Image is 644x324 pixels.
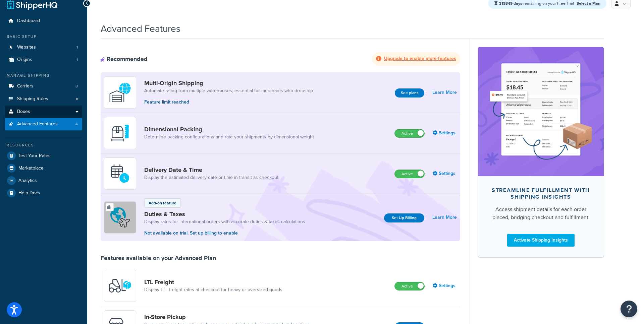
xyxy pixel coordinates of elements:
a: Set Up Billing [384,213,424,222]
img: gfkeb5ejjkALwAAAABJRU5ErkJggg== [108,162,132,185]
button: Open Resource Center [621,301,637,317]
span: Marketplace [18,166,44,171]
span: Carriers [17,83,34,89]
h1: Advanced Features [101,22,180,35]
span: 1 [76,45,78,50]
span: Dashboard [17,18,40,24]
a: Help Docs [5,187,82,199]
img: y79ZsPf0fXUFUhFXDzUgf+ktZg5F2+ohG75+v3d2s1D9TjoU8PiyCIluIjV41seZevKCRuEjTPPOKHJsQcmKCXGdfprl3L4q7... [108,274,132,298]
label: Active [395,282,424,290]
a: Settings [433,128,457,138]
a: In-Store Pickup [144,313,310,321]
a: Marketplace [5,162,82,174]
a: Duties & Taxes [144,210,305,218]
span: Advanced Features [17,121,58,127]
a: Analytics [5,175,82,187]
p: Feature limit reached [144,99,313,106]
li: Websites [5,41,82,54]
a: Carriers8 [5,80,82,92]
div: Access shipment details for each order placed, bridging checkout and fulfillment. [489,205,593,221]
span: Websites [17,45,36,50]
div: Streamline Fulfillment with Shipping Insights [489,187,593,200]
a: Activate Shipping Insights [507,234,575,247]
a: Learn More [432,88,457,97]
strong: 319349 days [499,0,522,6]
li: Advanced Features [5,118,82,130]
a: Test Your Rates [5,150,82,162]
a: LTL Freight [144,278,282,286]
a: Dashboard [5,15,82,27]
span: Analytics [18,178,37,184]
span: Shipping Rules [17,96,48,102]
img: DTVBYsAAAAAASUVORK5CYII= [108,121,132,145]
img: WatD5o0RtDAAAAAElFTkSuQmCC [108,81,132,104]
a: Origins1 [5,54,82,66]
span: 1 [76,57,78,63]
span: 4 [75,121,78,127]
li: Origins [5,54,82,66]
div: Recommended [101,55,148,63]
div: Resources [5,142,82,148]
a: Determine packing configurations and rate your shipments by dimensional weight [144,134,314,140]
strong: Upgrade to enable more features [384,55,456,62]
span: Test Your Rates [18,153,51,159]
a: Display the estimated delivery date or time in transit as checkout. [144,174,279,181]
a: Dimensional Packing [144,126,314,133]
label: Active [395,170,424,178]
label: Active [395,129,424,137]
a: Learn More [432,213,457,222]
button: See plans [395,88,424,98]
a: Websites1 [5,41,82,54]
a: Automate rating from multiple warehouses, essential for merchants who dropship [144,87,313,94]
div: Manage Shipping [5,73,82,78]
a: Multi-Origin Shipping [144,79,313,87]
span: remaining on your Free Trial [499,0,575,6]
a: Settings [433,169,457,178]
span: Help Docs [18,190,40,196]
img: feature-image-si-e24932ea9b9fcd0ff835db86be1ff8d589347e8876e1638d903ea230a36726be.png [488,57,594,166]
a: Settings [433,281,457,290]
div: Features available on your Advanced Plan [101,254,216,262]
p: Add-on feature [149,200,176,206]
a: Advanced Features4 [5,118,82,130]
a: Delivery Date & Time [144,166,279,174]
span: Boxes [17,109,30,115]
span: Origins [17,57,32,63]
p: Not available on trial. Set up billing to enable [144,230,305,237]
a: Boxes [5,106,82,118]
a: Shipping Rules [5,93,82,105]
span: 8 [75,83,78,89]
a: Display LTL freight rates at checkout for heavy or oversized goods [144,286,282,293]
a: Display rates for international orders with accurate duties & taxes calculations [144,218,305,225]
li: Carriers [5,80,82,92]
div: Basic Setup [5,34,82,40]
a: Select a Plan [577,0,600,6]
